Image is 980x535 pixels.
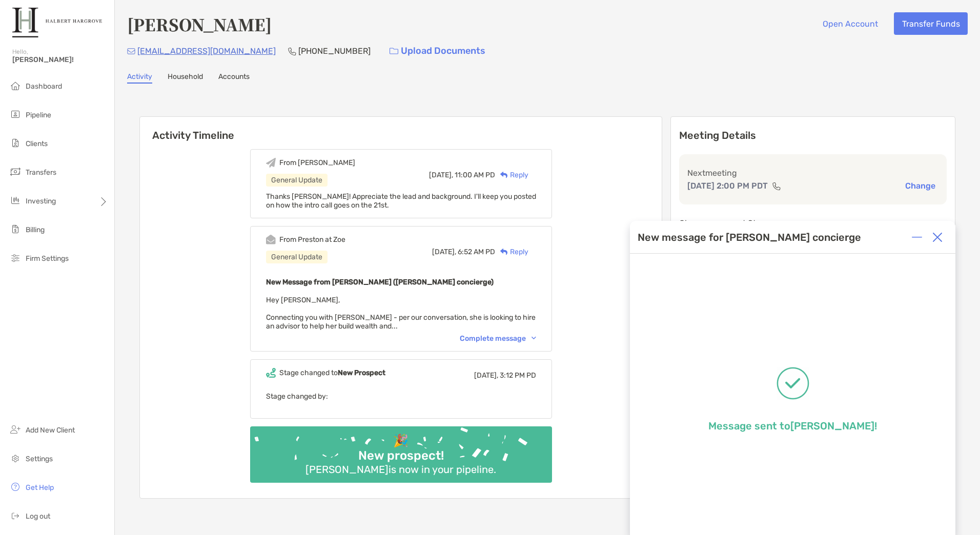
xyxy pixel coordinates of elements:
img: billing icon [9,223,22,235]
span: Hey [PERSON_NAME], Connecting you with [PERSON_NAME] - per our conversation, she is looking to hi... [266,296,536,331]
span: 11:00 AM PD [455,171,495,179]
p: [PHONE_NUMBER] [298,45,371,57]
div: [PERSON_NAME] is now in your pipeline. [301,463,500,476]
img: logout icon [9,509,22,522]
img: Event icon [266,158,276,168]
span: Clients [26,139,48,148]
img: Reply icon [500,249,508,255]
p: Message sent to [PERSON_NAME] ! [708,420,877,432]
img: Event icon [266,368,276,378]
img: Email Icon [127,48,135,54]
span: [DATE], [429,171,453,179]
span: Billing [26,225,45,234]
span: Get Help [26,483,54,492]
b: New Prospect [338,368,385,377]
div: Stage changed to [279,368,385,377]
span: Dashboard [26,82,62,91]
img: Expand or collapse [912,232,922,242]
img: add_new_client icon [9,423,22,436]
span: Investing [26,197,56,205]
img: clients icon [9,137,22,149]
div: General Update [266,251,328,263]
p: Change prospect Stage [679,217,947,230]
img: Reply icon [500,172,508,178]
img: dashboard icon [9,79,22,92]
img: Confetti [250,426,552,474]
p: [DATE] 2:00 PM PDT [687,179,768,192]
img: Chevron icon [532,337,536,340]
div: Reply [495,170,528,180]
img: settings icon [9,452,22,464]
img: investing icon [9,194,22,207]
span: [DATE], [432,248,456,256]
h6: Activity Timeline [140,117,662,141]
div: From Preston at Zoe [279,235,345,244]
img: transfers icon [9,166,22,178]
h4: [PERSON_NAME] [127,12,272,36]
div: Complete message [460,334,536,343]
img: Message successfully sent [777,367,809,400]
img: pipeline icon [9,108,22,120]
span: Pipeline [26,111,51,119]
p: Stage changed by: [266,390,536,403]
img: button icon [390,48,398,55]
a: Upload Documents [383,40,492,62]
span: 3:12 PM PD [500,371,536,380]
button: Transfer Funds [894,12,968,35]
div: General Update [266,174,328,187]
img: get-help icon [9,481,22,493]
p: Next meeting [687,167,938,179]
span: Firm Settings [26,254,69,263]
a: Activity [127,72,152,84]
img: communication type [772,182,781,190]
img: Close [932,232,943,242]
button: Change [902,180,938,191]
span: [PERSON_NAME]! [12,55,108,64]
a: Household [168,72,203,84]
img: Zoe Logo [12,4,102,41]
span: Transfers [26,168,56,177]
p: [EMAIL_ADDRESS][DOMAIN_NAME] [137,45,276,57]
div: New prospect! [354,448,448,463]
span: Add New Client [26,426,75,435]
div: Reply [495,246,528,257]
div: 🎉 [389,434,413,448]
span: Settings [26,455,53,463]
img: Event icon [266,235,276,244]
div: New message for [PERSON_NAME] concierge [638,231,861,243]
button: Open Account [814,12,886,35]
p: Meeting Details [679,129,947,142]
span: Thanks [PERSON_NAME]! Appreciate the lead and background. I'll keep you posted on how the intro c... [266,192,536,210]
span: 6:52 AM PD [458,248,495,256]
span: [DATE], [474,371,498,380]
div: From [PERSON_NAME] [279,158,355,167]
a: Accounts [218,72,250,84]
img: Phone Icon [288,47,296,55]
span: Log out [26,512,50,521]
img: firm-settings icon [9,252,22,264]
b: New Message from [PERSON_NAME] ([PERSON_NAME] concierge) [266,278,494,286]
